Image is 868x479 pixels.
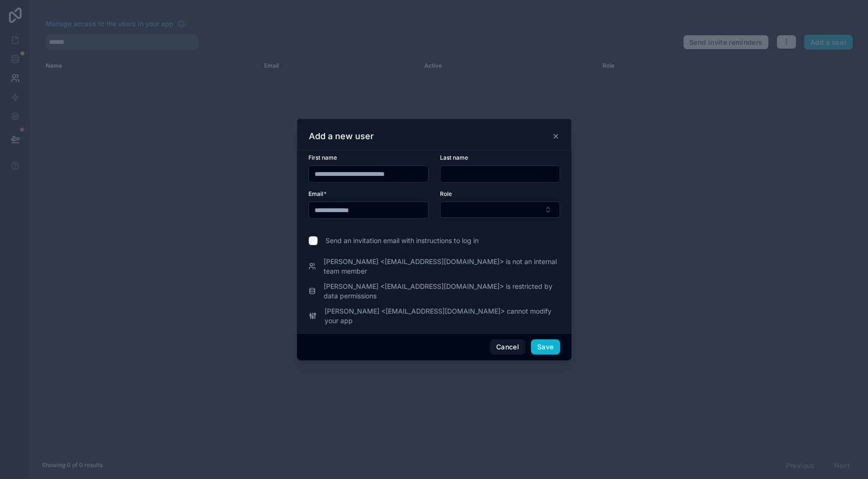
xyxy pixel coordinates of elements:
span: First name [308,154,337,161]
span: Email [308,190,323,197]
button: Save [531,339,560,355]
span: [PERSON_NAME] <[EMAIL_ADDRESS][DOMAIN_NAME]> cannot modify your app [325,306,560,326]
span: Send an invitation email with instructions to log in [326,236,479,245]
span: Role [440,190,452,197]
h3: Add a new user [309,131,374,142]
input: Send an invitation email with instructions to log in [308,236,318,245]
span: Last name [440,154,468,161]
button: Select Button [440,202,560,218]
span: [PERSON_NAME] <[EMAIL_ADDRESS][DOMAIN_NAME]> is restricted by data permissions [324,282,560,301]
button: Cancel [490,339,525,355]
span: [PERSON_NAME] <[EMAIL_ADDRESS][DOMAIN_NAME]> is not an internal team member [324,257,560,276]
